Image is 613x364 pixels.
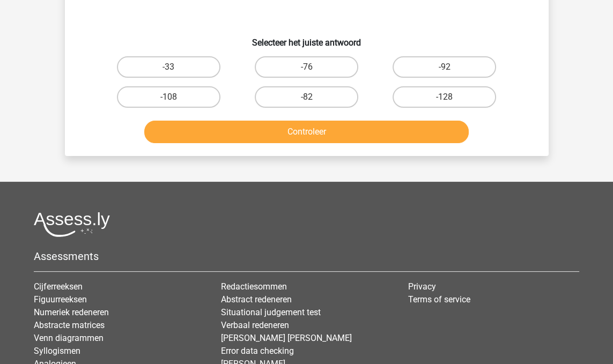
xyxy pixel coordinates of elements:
[221,333,352,343] a: [PERSON_NAME] [PERSON_NAME]
[221,281,287,292] a: Redactiesommen
[255,86,358,108] label: -82
[34,333,104,343] a: Venn diagrammen
[408,281,436,292] a: Privacy
[34,346,80,356] a: Syllogismen
[82,29,531,48] h6: Selecteer het juiste antwoord
[393,56,496,78] label: -92
[144,121,469,143] button: Controleer
[34,281,83,292] a: Cijferreeksen
[117,56,220,78] label: -33
[34,250,579,263] h5: Assessments
[34,320,105,330] a: Abstracte matrices
[393,86,496,108] label: -128
[34,294,87,304] a: Figuurreeksen
[117,86,220,108] label: -108
[255,56,358,78] label: -76
[221,320,289,330] a: Verbaal redeneren
[34,307,109,317] a: Numeriek redeneren
[34,212,110,237] img: Assessly logo
[408,294,470,304] a: Terms of service
[221,294,292,304] a: Abstract redeneren
[221,307,321,317] a: Situational judgement test
[221,346,294,356] a: Error data checking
